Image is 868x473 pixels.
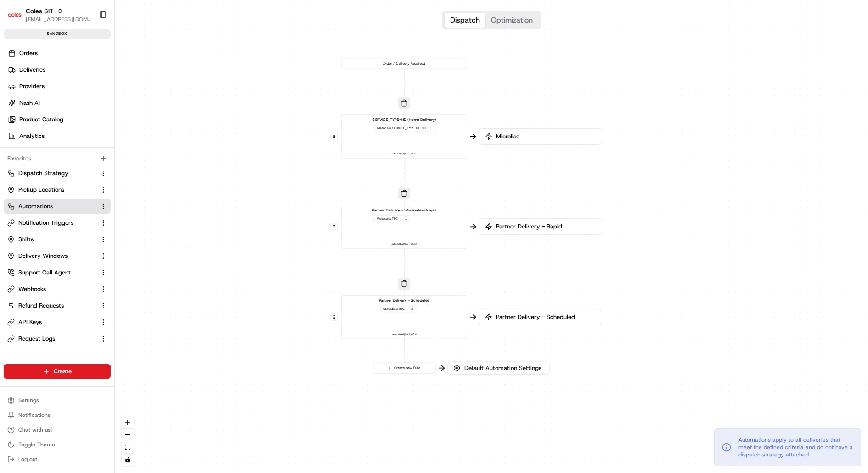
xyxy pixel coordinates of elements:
span: Automations apply to all deliveries that meet the defined criteria and do not have a dispatch str... [738,436,853,458]
button: Optimization [485,13,538,28]
a: Analytics [4,129,114,143]
div: 💻 [78,134,85,141]
p: Welcome 👋 [9,36,167,51]
button: [EMAIL_ADDRESS][DOMAIN_NAME] [26,16,91,23]
span: == [416,126,419,131]
span: Pylon [91,155,111,162]
span: == [399,217,402,221]
button: Coles SITColes SIT[EMAIL_ADDRESS][DOMAIN_NAME] [4,4,95,26]
button: Dispatch [445,13,485,28]
div: sandbox [4,29,111,39]
button: Automations [4,199,111,214]
a: Request Logs [7,335,96,343]
span: Shifts [18,235,34,244]
a: Product Catalog [4,112,114,127]
div: 2 [410,307,415,312]
button: Start new chat [156,90,167,101]
button: Notifications [4,409,111,422]
span: Last updated: [DATE] 00:09 [391,242,417,246]
button: API Keys [4,315,111,330]
span: Log out [18,456,37,463]
span: Providers [19,82,45,91]
button: Create [4,364,111,379]
button: Notification Triggers [4,216,111,230]
button: Support Call Agent [4,265,111,280]
span: Dispatch Strategy [18,169,68,177]
span: Metadata .TBC [383,307,404,311]
span: Microlise [494,132,595,141]
span: Partner Delivery - Scheduled [379,298,429,303]
a: 📗Knowledge Base [6,129,74,146]
span: Toggle Theme [18,441,55,448]
button: Chat with us! [4,423,111,436]
span: Create [54,367,72,376]
a: Orders [4,46,114,61]
button: Create new Rule [373,363,435,373]
div: HD [420,126,427,131]
a: Refund Requests [7,302,96,310]
span: Refund Requests [18,302,64,310]
span: Product Catalog [19,115,63,124]
button: Request Logs [4,331,111,346]
button: Settings [4,394,111,407]
span: Pickup Locations [18,186,64,194]
input: Clear [24,59,152,68]
span: Automations [18,202,53,211]
a: Providers [4,79,114,94]
a: Automations [7,202,96,211]
a: Shifts [7,235,96,244]
span: Metadata .SERVICE_TYPE [377,126,415,131]
span: Request Logs [18,335,55,343]
button: Coles SIT [26,6,53,16]
span: Chat with us! [18,426,52,433]
div: Favorites [4,151,111,166]
img: Nash [9,9,28,27]
span: Support Call Agent [18,268,71,277]
span: Notification Triggers [18,219,73,227]
div: Order / Delivery Received [341,58,467,69]
span: Deliveries [19,66,45,74]
a: Notification Triggers [7,219,96,227]
span: Knowledge Base [18,133,70,142]
a: Support Call Agent [7,268,96,277]
button: Log out [4,453,111,466]
button: Refund Requests [4,298,111,313]
button: Default Automation Settings [447,362,549,375]
span: Last updated: [DATE] 22:04 [391,152,417,156]
a: Delivery Windows [7,252,96,260]
div: We're available if you need us! [31,97,116,104]
span: Nash AI [19,99,40,107]
span: Default Automation Settings [462,364,543,372]
span: Analytics [19,132,45,140]
img: 1736555255976-a54dd68f-1ca7-489b-9aae-adbdc363a1c4 [9,87,26,104]
button: Toggle Theme [4,438,111,451]
span: Partner Delivery - Windowless Rapid [372,207,436,213]
img: Coles SIT [7,7,22,22]
span: Delivery Windows [18,252,68,260]
div: Start new chat [31,87,151,97]
button: zoom out [122,429,134,441]
span: == [406,307,409,311]
button: Delivery Windows [4,249,111,263]
button: Shifts [4,232,111,247]
span: Webhooks [18,285,46,293]
span: Partner Delivery - Scheduled [494,313,595,321]
span: API Documentation [87,133,147,142]
button: fit view [122,441,134,454]
button: Dispatch Strategy [4,166,111,181]
span: Notifications [18,411,51,419]
a: API Keys [7,318,96,326]
a: Webhooks [7,285,96,293]
a: Dispatch Strategy [7,169,96,177]
button: zoom in [122,416,134,429]
a: 💻API Documentation [74,129,151,146]
button: Webhooks [4,282,111,296]
span: SERVICE_TYPE=HD (Home Delivery) [372,117,436,123]
span: Metadata .TBC [377,217,398,221]
div: 1 [404,216,409,221]
a: Deliveries [4,63,114,77]
a: Powered byPylon [65,155,111,162]
div: 📗 [9,134,17,141]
